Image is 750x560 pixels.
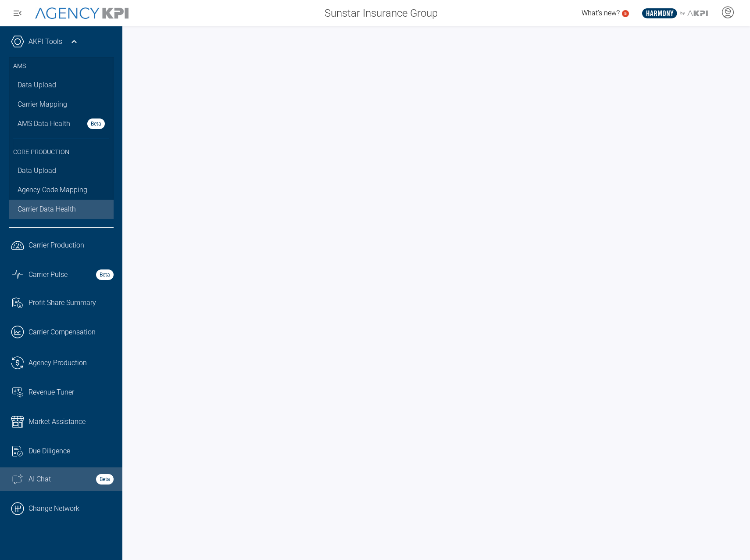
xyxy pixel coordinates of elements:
a: 5 [622,10,629,17]
span: Due Diligence [29,446,70,456]
strong: Beta [96,269,114,280]
span: Sunstar Insurance Group [325,5,438,21]
a: Carrier Data Health [9,200,114,219]
strong: Beta [87,118,105,129]
strong: Beta [96,474,114,485]
a: Agency Code Mapping [9,180,114,200]
span: AMS Data Health [18,118,70,129]
span: Carrier Pulse [29,269,68,280]
span: Market Assistance [29,416,86,427]
span: Agency Production [29,358,87,368]
span: Revenue Tuner [29,387,74,398]
span: Carrier Data Health [18,204,76,215]
span: Carrier Compensation [29,327,96,337]
text: 5 [624,11,627,16]
a: Data Upload [9,75,114,95]
span: What's new? [582,9,620,17]
a: Carrier Mapping [9,95,114,114]
span: AI Chat [29,474,51,485]
h3: Core Production [13,138,109,162]
img: AgencyKPI [35,7,129,19]
span: Carrier Production [29,240,84,251]
span: Profit Share Summary [29,298,96,308]
a: AKPI Tools [29,36,62,47]
a: Data Upload [9,161,114,180]
a: AMS Data HealthBeta [9,114,114,133]
h3: AMS [13,57,109,75]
